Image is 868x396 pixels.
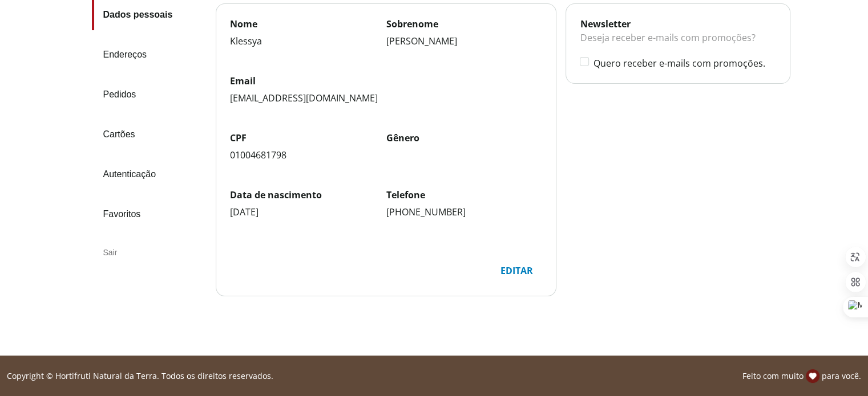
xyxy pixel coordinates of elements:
div: [DATE] [230,206,386,218]
div: Klessya [230,35,386,47]
a: Pedidos [92,79,207,110]
div: [PHONE_NUMBER] [386,206,543,218]
label: Data de nascimento [230,189,386,201]
div: Editar [491,260,542,281]
label: CPF [230,132,386,144]
p: Feito com muito para você. [742,369,861,383]
p: Copyright © Hortifruti Natural da Terra. Todos os direitos reservados. [7,370,273,382]
label: Email [230,75,543,87]
a: Endereços [92,39,207,70]
div: Sair [92,239,207,266]
img: amor [806,369,819,383]
div: [EMAIL_ADDRESS][DOMAIN_NAME] [230,92,543,104]
div: Newsletter [580,18,776,30]
div: [PERSON_NAME] [386,35,543,47]
button: Editar [490,259,542,282]
div: Deseja receber e-mails com promoções? [580,30,776,56]
div: Linha de sessão [5,369,863,383]
a: Favoritos [92,199,207,230]
label: Nome [230,18,386,30]
a: Cartões [92,119,207,150]
label: Quero receber e-mails com promoções. [593,57,776,70]
label: Gênero [386,132,543,144]
div: 01004681798 [230,149,386,161]
a: Autenticação [92,159,207,190]
label: Telefone [386,189,543,201]
label: Sobrenome [386,18,543,30]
